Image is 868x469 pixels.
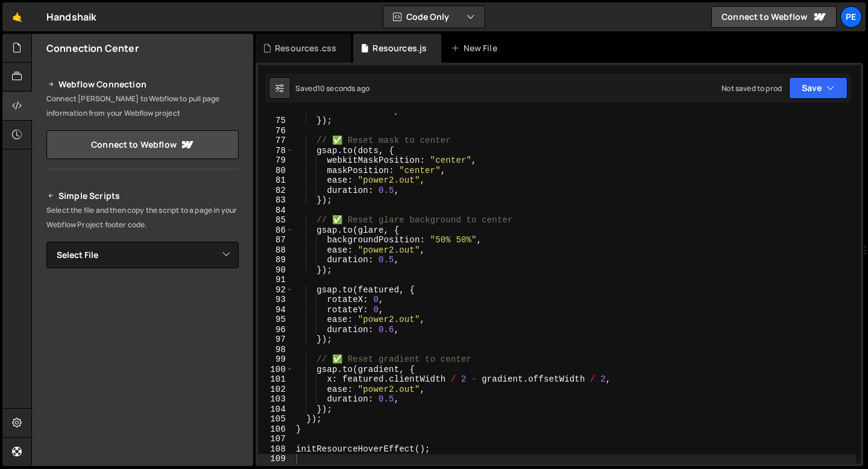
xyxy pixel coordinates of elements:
[46,288,240,397] iframe: YouTube video player
[2,2,32,31] a: 🤙
[258,195,294,206] div: 83
[46,203,239,232] p: Select the file and then copy the script to a page in your Webflow Project footer code.
[258,206,294,216] div: 84
[258,255,294,265] div: 89
[258,285,294,295] div: 92
[373,42,427,54] div: Resources.js
[258,295,294,305] div: 93
[258,126,294,136] div: 76
[258,166,294,176] div: 80
[451,42,502,54] div: New File
[722,83,782,93] div: Not saved to prod
[258,365,294,375] div: 100
[258,265,294,275] div: 90
[840,6,862,28] a: Pe
[258,354,294,365] div: 99
[258,454,294,464] div: 109
[258,116,294,126] div: 75
[258,156,294,166] div: 79
[46,10,96,24] div: Handshaik
[258,186,294,196] div: 82
[46,189,239,203] h2: Simple Scripts
[275,42,336,54] div: Resources.css
[258,175,294,186] div: 81
[258,235,294,245] div: 87
[258,315,294,325] div: 95
[258,345,294,355] div: 98
[46,92,239,121] p: Connect [PERSON_NAME] to Webflow to pull page information from your Webflow project
[46,130,239,159] a: Connect to Webflow
[46,77,239,92] h2: Webflow Connection
[258,404,294,415] div: 104
[258,335,294,345] div: 97
[258,225,294,236] div: 86
[258,275,294,285] div: 91
[258,146,294,156] div: 78
[258,434,294,444] div: 107
[317,83,370,93] div: 10 seconds ago
[789,77,848,99] button: Save
[258,394,294,404] div: 103
[258,325,294,335] div: 96
[258,215,294,225] div: 85
[711,6,837,28] a: Connect to Webflow
[258,385,294,395] div: 102
[258,245,294,256] div: 88
[295,83,370,93] div: Saved
[383,6,485,28] button: Code Only
[46,42,139,55] h2: Connection Center
[258,374,294,385] div: 101
[258,424,294,435] div: 106
[258,305,294,315] div: 94
[258,136,294,146] div: 77
[258,414,294,424] div: 105
[258,444,294,455] div: 108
